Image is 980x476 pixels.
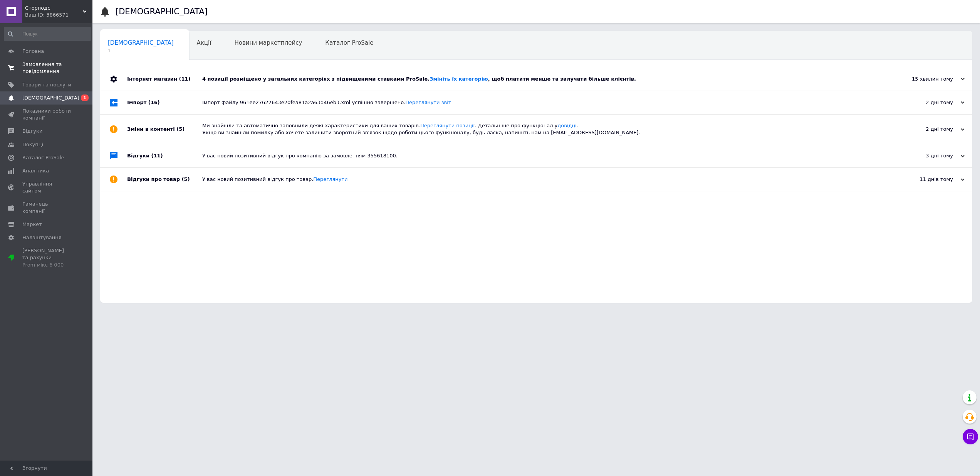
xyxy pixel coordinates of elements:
[108,39,174,46] span: [DEMOGRAPHIC_DATA]
[127,91,202,114] div: Імпорт
[22,95,79,101] span: [DEMOGRAPHIC_DATA]
[202,76,888,83] div: 4 позиції розміщено у загальних категоріях з підвищеними ставками ProSale. , щоб платити менше та...
[22,81,71,88] span: Товари та послуги
[127,68,202,91] div: Інтернет магазин
[182,176,190,182] span: (5)
[127,115,202,144] div: Зміни в контенті
[888,152,965,159] div: 3 дні тому
[179,76,190,82] span: (11)
[202,152,888,159] div: У вас новий позитивний відгук про компанію за замовленням 355618100.
[22,201,71,214] span: Гаманець компанії
[888,176,965,183] div: 11 днів тому
[22,234,62,241] span: Налаштування
[888,99,965,106] div: 2 дні тому
[234,39,302,46] span: Новини маркетплейсу
[888,126,965,133] div: 2 дні тому
[430,76,488,82] a: Змініть їх категорію
[176,126,185,132] span: (5)
[22,141,43,148] span: Покупці
[22,247,71,268] span: [PERSON_NAME] та рахунки
[202,99,888,106] div: Імпорт файлу 961ee27622643e20fea81a2a63d46eb3.xml успішно завершено.
[325,39,373,46] span: Каталог ProSale
[148,100,160,105] span: (16)
[22,262,71,268] div: Prom мікс 6 000
[25,5,83,12] span: Сторподс
[888,76,965,83] div: 15 хвилин тому
[22,221,42,228] span: Маркет
[127,168,202,191] div: Відгуки про товар
[116,7,208,16] h1: [DEMOGRAPHIC_DATA]
[4,27,91,41] input: Пошук
[313,176,347,182] a: Переглянути
[22,108,71,122] span: Показники роботи компанії
[108,48,174,54] span: 1
[557,123,577,128] a: довідці
[197,39,211,46] span: Акції
[151,153,163,159] span: (11)
[405,100,451,105] a: Переглянути звіт
[202,176,888,183] div: У вас новий позитивний відгук про товар.
[22,154,64,161] span: Каталог ProSale
[127,144,202,167] div: Відгуки
[22,128,42,135] span: Відгуки
[22,167,49,174] span: Аналітика
[22,61,71,75] span: Замовлення та повідомлення
[202,122,888,136] div: Ми знайшли та автоматично заповнили деякі характеристики для ваших товарів. . Детальніше про функ...
[963,429,978,444] button: Чат з покупцем
[22,181,71,194] span: Управління сайтом
[25,12,92,19] div: Ваш ID: 3866571
[81,95,89,101] span: 1
[22,48,44,55] span: Головна
[420,123,475,128] a: Переглянути позиції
